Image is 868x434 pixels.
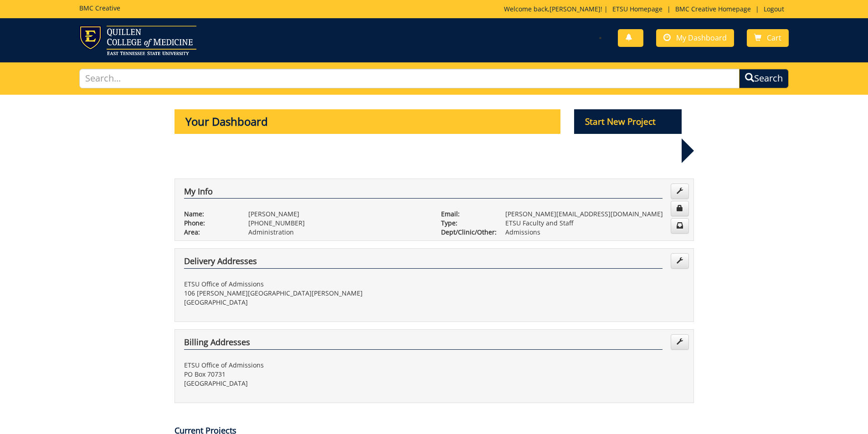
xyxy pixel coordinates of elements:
p: ETSU Office of Admissions [184,280,427,289]
img: ETSU logo [79,26,196,55]
p: [PERSON_NAME][EMAIL_ADDRESS][DOMAIN_NAME] [505,209,684,219]
p: [GEOGRAPHIC_DATA] [184,379,427,388]
a: Edit Info [671,184,689,199]
a: Start New Project [574,118,682,127]
p: [PHONE_NUMBER] [248,219,427,228]
p: PO Box 70731 [184,370,427,379]
span: My Dashboard [676,33,727,43]
p: [PERSON_NAME] [248,209,427,219]
p: [GEOGRAPHIC_DATA] [184,298,427,307]
a: ETSU Homepage [608,5,667,13]
h5: BMC Creative [79,5,120,11]
h4: Delivery Addresses [184,257,663,269]
button: Search [739,69,789,88]
p: Dept/Clinic/Other: [441,228,492,237]
p: Phone: [184,219,235,228]
a: Cart [747,29,789,47]
h4: My Info [184,187,663,199]
a: [PERSON_NAME] [550,5,601,13]
p: Administration [248,228,427,237]
p: 106 [PERSON_NAME][GEOGRAPHIC_DATA][PERSON_NAME] [184,289,427,298]
a: Change Communication Preferences [671,218,689,234]
p: Your Dashboard [175,109,561,134]
a: Logout [759,5,789,13]
p: Welcome back, ! | | | [504,5,789,14]
span: Cart [767,33,781,43]
a: My Dashboard [656,29,734,47]
a: Edit Addresses [671,253,689,269]
input: Search... [79,69,740,88]
p: Email: [441,209,492,219]
p: ETSU Faculty and Staff [505,219,684,228]
p: Admissions [505,228,684,237]
p: Type: [441,219,492,228]
h4: Billing Addresses [184,338,663,350]
p: ETSU Office of Admissions [184,361,427,370]
p: Start New Project [574,109,682,134]
p: Area: [184,228,235,237]
a: Change Password [671,201,689,216]
p: Name: [184,209,235,219]
a: Edit Addresses [671,334,689,350]
a: BMC Creative Homepage [671,5,755,13]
